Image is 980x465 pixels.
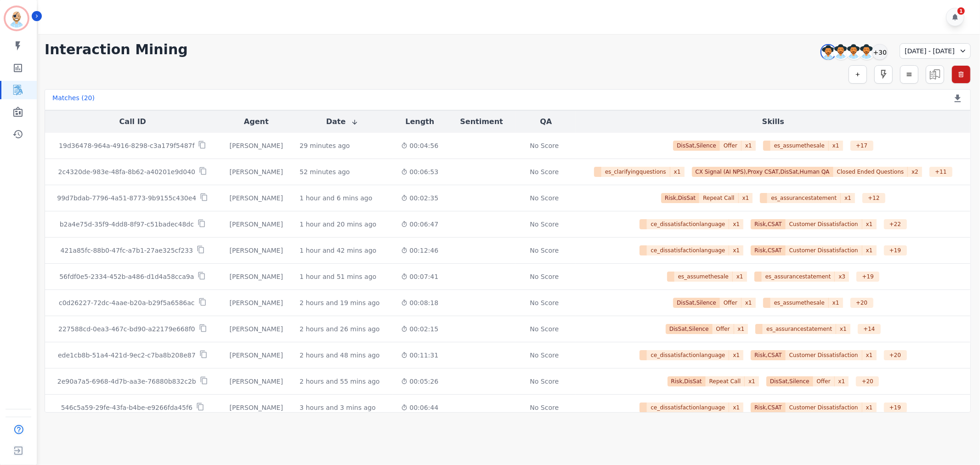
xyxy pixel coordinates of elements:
[227,272,285,281] div: [PERSON_NAME]
[957,7,965,15] div: 1
[673,141,720,151] span: DisSat,Silence
[530,324,559,334] div: No Score
[884,245,907,255] div: + 19
[530,141,559,150] div: No Score
[400,246,440,255] div: 00:12:46
[674,272,733,282] span: es_assumethesale
[530,403,559,412] div: No Score
[227,193,285,203] div: [PERSON_NAME]
[400,351,440,360] div: 00:11:31
[835,376,849,386] span: x 1
[540,116,552,127] button: QA
[751,245,786,255] span: Risk,CSAT
[227,377,285,386] div: [PERSON_NAME]
[405,116,434,127] button: Length
[300,351,380,360] div: 2 hours and 48 mins ago
[862,350,877,360] span: x 1
[751,350,786,360] span: Risk,CSAT
[929,167,952,177] div: + 11
[227,220,285,229] div: [PERSON_NAME]
[729,403,743,413] span: x 1
[884,350,907,360] div: + 20
[300,246,376,255] div: 1 hour and 42 mins ago
[400,193,440,203] div: 00:02:35
[841,193,855,203] span: x 1
[862,403,877,413] span: x 1
[862,245,877,255] span: x 1
[227,324,285,334] div: [PERSON_NAME]
[6,7,28,29] img: Bordered avatar
[400,220,440,229] div: 00:06:47
[742,298,756,308] span: x 1
[692,167,833,177] span: CX Signal (AI NPS),Proxy CSAT,DisSat,Human QA
[601,167,670,177] span: es_clarifyingquestions
[829,298,843,308] span: x 1
[751,219,786,229] span: Risk,CSAT
[706,376,745,386] span: Repeat Call
[400,324,440,334] div: 00:02:15
[745,376,759,386] span: x 1
[60,220,194,229] p: b2a4e75d-35f9-4dd8-8f97-c51badec48dc
[668,376,706,386] span: Risk,DisSat
[227,403,285,412] div: [PERSON_NAME]
[57,377,196,386] p: 2e90a7a5-6968-4d7b-aa3e-76880b832c2b
[400,167,440,176] div: 00:06:53
[751,403,786,413] span: Risk,CSAT
[763,324,836,334] span: es_assurancestatement
[720,298,742,308] span: Offer
[227,298,285,307] div: [PERSON_NAME]
[733,272,747,282] span: x 1
[900,43,971,59] div: [DATE] - [DATE]
[762,116,784,127] button: Skills
[530,167,559,176] div: No Score
[666,324,713,334] span: DisSat,Silence
[786,245,862,255] span: Customer Dissatisfaction
[729,350,743,360] span: x 1
[530,298,559,307] div: No Score
[720,141,742,151] span: Offer
[57,193,196,203] p: 99d7bdab-7796-4a51-8773-9b9155c430e4
[713,324,734,334] span: Offer
[729,245,743,255] span: x 1
[862,193,885,203] div: + 12
[227,246,285,255] div: [PERSON_NAME]
[530,351,559,360] div: No Score
[813,376,835,386] span: Offer
[884,219,907,229] div: + 22
[770,141,829,151] span: es_assumethesale
[400,272,440,281] div: 00:07:41
[460,116,503,127] button: Sentiment
[884,403,907,413] div: + 19
[699,193,738,203] span: Repeat Call
[244,116,269,127] button: Agent
[786,403,862,413] span: Customer Dissatisfaction
[300,324,380,334] div: 2 hours and 26 mins ago
[300,220,376,229] div: 1 hour and 20 mins ago
[766,376,813,386] span: DisSat,Silence
[227,167,285,176] div: [PERSON_NAME]
[530,193,559,203] div: No Score
[850,141,873,151] div: + 17
[400,377,440,386] div: 00:05:26
[227,351,285,360] div: [PERSON_NAME]
[400,403,440,412] div: 00:06:44
[836,324,850,334] span: x 1
[530,246,559,255] div: No Score
[762,272,835,282] span: es_assurancestatement
[300,141,350,150] div: 29 minutes ago
[647,403,729,413] span: ce_dissatisfactionlanguage
[58,167,195,176] p: 2c4320de-983e-48fa-8b62-a40201e9d040
[400,141,440,150] div: 00:04:56
[770,298,829,308] span: es_assumethesale
[833,167,908,177] span: Closed Ended Questions
[300,193,372,203] div: 1 hour and 6 mins ago
[326,116,359,127] button: Date
[739,193,753,203] span: x 1
[300,167,350,176] div: 52 minutes ago
[734,324,748,334] span: x 1
[647,245,729,255] span: ce_dissatisfactionlanguage
[647,219,729,229] span: ce_dissatisfactionlanguage
[530,272,559,281] div: No Score
[59,298,195,307] p: c0d26227-72dc-4aae-b20a-b29f5a6586ac
[58,324,195,334] p: 227588cd-0ea3-467c-bd90-a22179e668f0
